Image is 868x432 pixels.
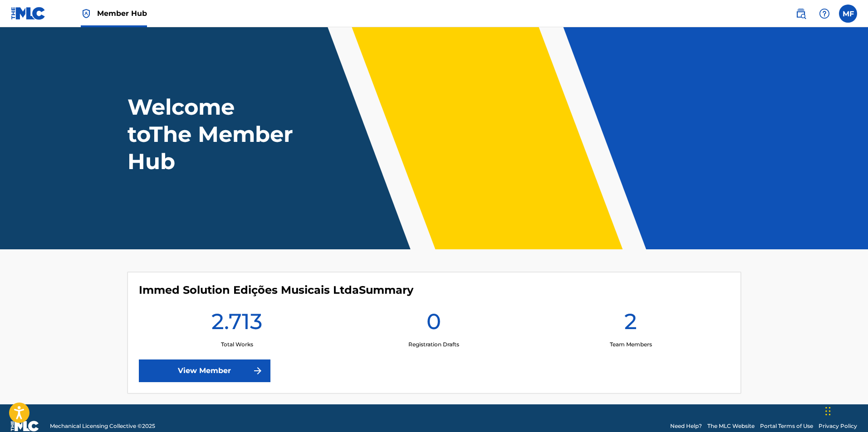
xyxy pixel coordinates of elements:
span: Mechanical Licensing Collective © 2025 [50,422,155,430]
a: Need Help? [670,422,702,430]
img: MLC Logo [11,7,46,20]
div: Widget de chat [823,388,868,432]
h1: 0 [427,308,441,340]
h4: Immed Solution Edições Musicais Ltda [139,283,413,297]
a: View Member [139,359,270,382]
img: search [795,8,806,19]
div: Help [815,5,834,23]
p: Total Works [221,340,253,349]
iframe: Chat Widget [823,388,868,432]
div: User Menu [839,5,857,23]
img: help [819,8,830,19]
a: Public Search [792,5,810,23]
span: Member Hub [97,8,147,19]
a: Portal Terms of Use [760,422,813,430]
h1: Welcome to The Member Hub [128,93,297,175]
h1: 2 [624,308,637,340]
p: Registration Drafts [408,340,459,349]
a: The MLC Website [707,422,755,430]
img: Top Rightsholder [81,8,92,19]
img: f7272a7cc735f4ea7f67.svg [252,365,263,376]
div: Arrastar [825,398,831,425]
img: logo [11,421,39,432]
a: Privacy Policy [819,422,857,430]
p: Team Members [610,340,652,349]
h1: 2.713 [211,308,262,340]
